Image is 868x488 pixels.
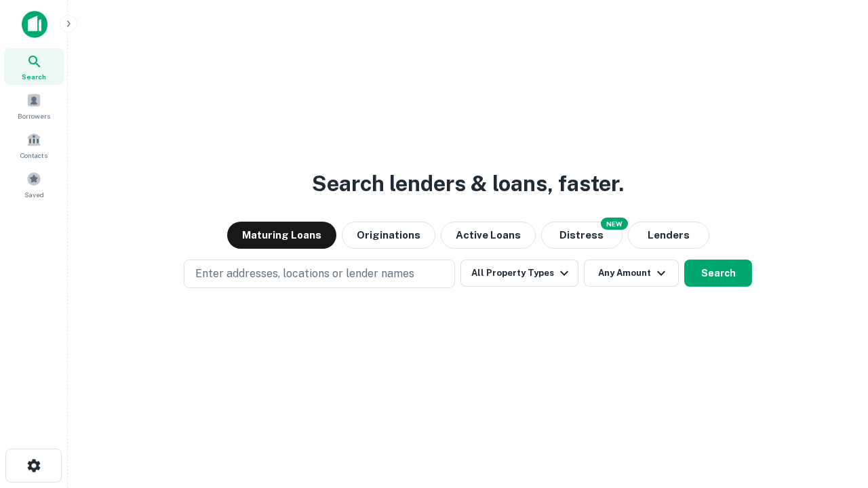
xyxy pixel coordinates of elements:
[4,48,64,85] a: Search
[24,189,44,200] span: Saved
[441,222,536,249] button: Active Loans
[195,266,414,282] p: Enter addresses, locations or lender names
[601,218,628,230] div: NEW
[541,222,623,249] button: Search distressed loans with lien and other non-mortgage details.
[800,380,868,445] iframe: Chat Widget
[312,167,624,200] h3: Search lenders & loans, faster.
[4,127,64,163] a: Contacts
[342,222,435,249] button: Originations
[684,260,752,287] button: Search
[22,11,47,38] img: capitalize-icon.png
[22,71,46,82] span: Search
[460,260,578,287] button: All Property Types
[184,260,455,288] button: Enter addresses, locations or lender names
[4,166,64,203] a: Saved
[584,260,679,287] button: Any Amount
[18,110,50,121] span: Borrowers
[4,87,64,124] a: Borrowers
[628,222,709,249] button: Lenders
[227,222,336,249] button: Maturing Loans
[20,150,47,161] span: Contacts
